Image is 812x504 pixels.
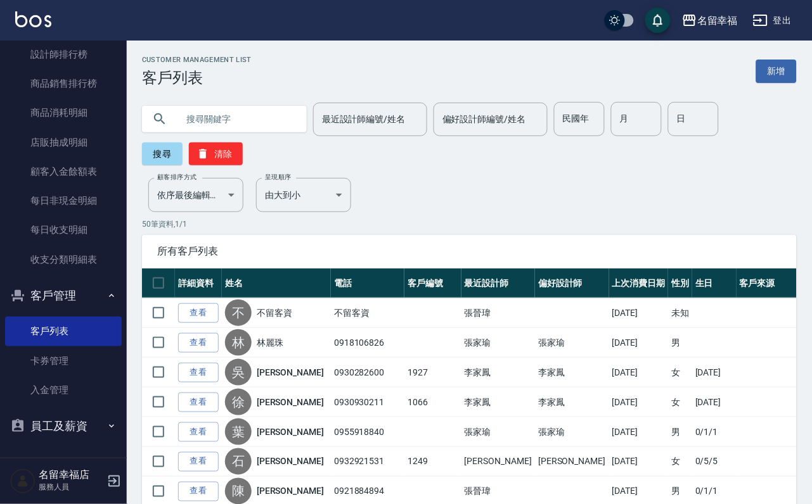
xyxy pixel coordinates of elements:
td: 0930282600 [331,358,404,387]
th: 電話 [331,268,404,298]
div: 不 [225,299,252,326]
label: 顧客排序方式 [157,172,197,182]
td: 女 [668,387,692,417]
td: 張家瑜 [535,328,609,358]
a: 查看 [178,393,219,412]
a: 不留客資 [257,306,292,319]
td: 男 [668,417,692,447]
td: 李家鳳 [535,387,609,417]
h5: 名留幸福店 [39,469,103,482]
td: [DATE] [609,417,669,447]
div: 徐 [225,389,252,415]
th: 生日 [692,268,737,298]
a: [PERSON_NAME] [257,396,324,408]
div: 由大到小 [256,178,351,212]
td: [PERSON_NAME] [461,447,535,477]
td: [DATE] [609,358,669,387]
td: 李家鳳 [461,387,535,417]
h3: 客戶列表 [142,69,252,87]
img: Person [10,469,35,494]
button: 名留幸福 [677,8,743,34]
a: 卡券管理 [5,346,122,375]
td: 張晉瑋 [461,298,535,328]
p: 服務人員 [39,482,103,493]
td: [DATE] [692,358,737,387]
h2: Customer Management List [142,56,252,64]
a: [PERSON_NAME] [257,366,324,379]
td: 1066 [404,387,461,417]
a: 查看 [178,363,219,382]
a: 每日非現金明細 [5,186,122,215]
td: 未知 [668,298,692,328]
a: 商品消耗明細 [5,98,122,127]
a: [PERSON_NAME] [257,455,324,468]
td: 0/1/1 [692,417,737,447]
label: 呈現順序 [265,172,292,182]
td: 1249 [404,447,461,477]
td: 0932921531 [331,447,404,477]
th: 詳細資料 [175,268,222,298]
a: 收支分類明細表 [5,245,122,274]
div: 石 [225,448,252,475]
a: 店販抽成明細 [5,128,122,157]
a: 查看 [178,482,219,501]
a: 客戶列表 [5,317,122,346]
th: 偏好設計師 [535,268,609,298]
td: 張家瑜 [535,417,609,447]
td: 0918106826 [331,328,404,358]
a: 查看 [178,303,219,323]
span: 所有客戶列表 [157,245,782,258]
a: 每日收支明細 [5,215,122,244]
button: 登出 [748,9,797,32]
button: 員工及薪資 [5,410,122,443]
th: 上次消費日期 [609,268,669,298]
td: 張家瑜 [461,417,535,447]
a: 入金管理 [5,375,122,405]
a: 顧客入金餘額表 [5,157,122,186]
td: 女 [668,358,692,387]
th: 姓名 [222,268,331,298]
td: [DATE] [609,447,669,477]
div: 葉 [225,419,252,445]
td: 0930930211 [331,387,404,417]
button: 客戶管理 [5,279,122,312]
a: 新增 [756,60,797,83]
th: 最近設計師 [461,268,535,298]
td: 李家鳳 [535,358,609,387]
td: [PERSON_NAME] [535,447,609,477]
th: 客戶來源 [737,268,797,298]
button: save [645,8,671,33]
td: 不留客資 [331,298,404,328]
a: 商品銷售排行榜 [5,69,122,98]
td: 1927 [404,358,461,387]
td: [DATE] [609,328,669,358]
a: [PERSON_NAME] [257,425,324,438]
td: 張家瑜 [461,328,535,358]
div: 吳 [225,359,252,386]
a: 林麗珠 [257,336,283,349]
td: [DATE] [609,298,669,328]
a: 查看 [178,333,219,353]
a: 查看 [178,452,219,472]
input: 搜尋關鍵字 [177,102,297,136]
td: 0955918840 [331,417,404,447]
p: 50 筆資料, 1 / 1 [142,218,797,230]
td: [DATE] [609,387,669,417]
div: 依序最後編輯時間 [148,178,243,212]
button: 清除 [189,142,243,165]
a: [PERSON_NAME] [257,485,324,498]
td: [DATE] [692,387,737,417]
td: 女 [668,447,692,477]
button: 搜尋 [142,142,183,165]
th: 性別 [668,268,692,298]
div: 名留幸福 [697,13,738,28]
a: 查看 [178,422,219,442]
td: 李家鳳 [461,358,535,387]
td: 男 [668,328,692,358]
div: 林 [225,329,252,356]
th: 客戶編號 [404,268,461,298]
img: Logo [15,11,51,27]
td: 0/5/5 [692,447,737,477]
a: 設計師排行榜 [5,40,122,69]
